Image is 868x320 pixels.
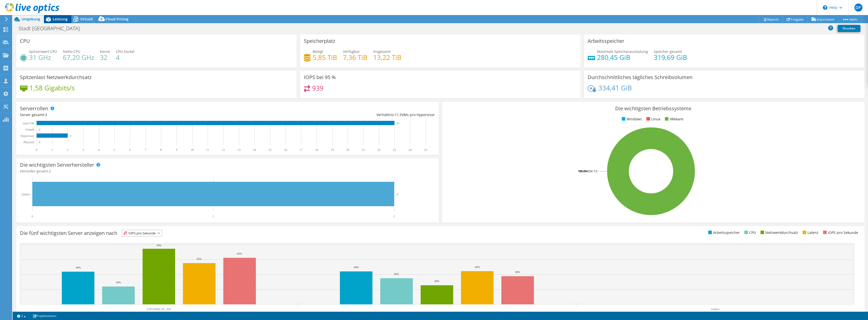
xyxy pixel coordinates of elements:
[268,148,272,152] text: 15
[70,135,71,137] text: 2
[313,55,337,60] h4: 5,85 TiB
[21,17,40,21] span: Umgebung
[122,230,162,236] span: IOPS pro Sekunde
[145,148,146,152] text: 7
[29,55,57,60] h4: 31 GHz
[838,15,862,23] a: Mehr
[30,85,75,91] h4: 1,58 Gigabits/s
[801,230,819,235] li: Latenz
[25,128,34,131] text: Virtuell
[39,128,40,131] text: 0
[395,112,402,117] span: 11.5
[191,148,194,152] text: 10
[45,112,47,117] span: 2
[394,272,399,275] text: 35%
[20,112,227,118] div: Server gesamt:
[227,112,435,118] div: Verhältnis: VMs pro Hypervisor
[212,215,214,218] text: 1
[711,307,719,311] text: Andere
[759,15,783,23] a: Reports
[23,140,34,144] text: Physisch
[20,168,435,174] h4: Hersteller gesamt:
[284,148,287,152] text: 16
[743,230,756,235] li: CPU
[116,55,134,60] h4: 4
[783,15,808,23] a: Freigabe
[620,116,642,122] li: Windows
[424,148,427,152] text: 25
[20,106,48,111] h3: Serverrollen
[36,148,37,152] text: 0
[343,55,367,60] h4: 7,36 TiB
[147,307,171,311] text: [TECHNICAL_ID]
[377,148,381,152] text: 22
[197,257,202,260] text: 55%
[49,169,51,173] span: 2
[645,116,660,122] li: Linux
[160,148,162,152] text: 8
[29,313,60,319] a: Projektnotizen
[823,5,827,10] svg: \n
[588,38,624,44] h3: Arbeitsspeicher
[206,148,209,152] text: 11
[63,55,94,60] h4: 67,20 GHz
[373,49,391,54] span: Insgesamt
[53,17,68,21] span: Leistung
[23,122,34,125] text: Gast-VM
[373,55,401,60] h4: 13,22 TiB
[14,313,29,319] a: 2
[156,244,161,247] text: 74%
[654,55,687,60] h4: 319,69 GiB
[51,148,53,152] text: 1
[304,75,336,80] h3: IOPS bei 95 %
[446,106,861,111] h3: Die wichtigsten Betriebssysteme
[312,85,323,91] h4: 939
[664,116,683,122] li: VMware
[707,230,740,235] li: Arbeitsspeicher
[854,4,862,12] span: DP
[304,38,335,44] h3: Speicherplatz
[393,148,396,152] text: 23
[315,148,318,152] text: 18
[807,15,838,23] a: Exportieren
[116,281,121,284] text: 24%
[83,148,84,152] text: 3
[100,49,110,54] span: Kerne
[20,38,30,44] h3: CPU
[63,49,80,54] span: Netto-CPU
[39,141,40,144] text: 0
[597,49,648,54] span: Maximale Speicherauslastung
[597,55,648,60] h4: 280,45 GiB
[397,193,398,196] text: 2
[822,230,858,235] li: IOPS pro Sekunde
[331,148,334,152] text: 19
[29,49,57,54] span: Spitzenwert CPU
[397,122,399,125] text: 23
[100,55,110,60] h4: 32
[409,148,412,152] text: 24
[129,148,131,152] text: 6
[346,148,349,152] text: 20
[16,26,88,31] h1: Stadt [GEOGRAPHIC_DATA]
[237,252,242,255] text: 62%
[176,148,177,152] text: 9
[105,17,128,21] span: Cloud Pricing
[599,85,632,91] h4: 334,41 GiB
[300,148,303,152] text: 17
[515,270,520,273] text: 38%
[313,49,323,54] span: Belegt
[838,25,860,32] a: Drucken
[253,148,256,152] text: 14
[393,215,395,218] text: 2
[67,148,68,152] text: 2
[21,134,34,138] text: Hypervisor
[578,169,587,173] tspan: 100.0%
[20,75,92,80] h3: Spitzenlast Netzwerkdurchsatz
[114,148,115,152] text: 5
[354,266,359,269] text: 44%
[588,75,692,80] h3: Durchschnittliches tägliches Schreibvolumen
[434,279,439,282] text: 26%
[98,148,100,152] text: 4
[343,49,360,54] span: Verfügbar
[20,162,94,168] h3: Die wichtigsten Serverhersteller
